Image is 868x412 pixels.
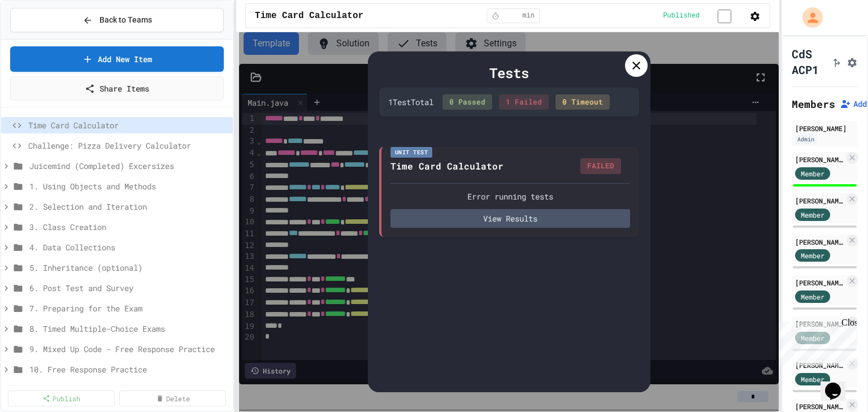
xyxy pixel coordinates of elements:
span: 9. Mixed Up Code - Free Response Practice [29,343,228,355]
span: 5. Inheritance (optional) [29,262,228,274]
span: 6. Post Test and Survey [29,282,228,294]
div: Time Card Calculator [390,159,504,173]
div: Chat with us now!Close [5,5,78,72]
div: Unit Test [390,147,433,158]
button: Assignment Settings [847,55,858,68]
div: 0 Timeout [555,94,610,110]
div: [PERSON_NAME] [795,123,854,133]
button: View Results [390,209,630,228]
span: Member [801,374,824,384]
span: Published [663,11,700,20]
div: [PERSON_NAME] [795,237,844,247]
div: FAILED [580,158,621,174]
iframe: chat widget [774,318,857,366]
div: Error running tests [390,190,630,202]
div: [PERSON_NAME] [795,196,844,206]
span: Member [801,250,824,261]
span: Time Card Calculator [255,9,363,23]
span: Challenge: Pizza Delivery Calculator [28,140,228,151]
span: 1. Using Objects and Methods [29,180,228,192]
span: 3. Class Creation [29,221,228,233]
a: Delete [119,391,226,406]
iframe: chat widget [821,367,857,401]
h2: Members [792,96,835,112]
button: Click to see fork details [831,55,842,68]
div: Tests [379,63,639,83]
div: [PERSON_NAME] [795,277,844,288]
span: Back to Teams [99,14,152,26]
div: [PERSON_NAME] [795,154,844,164]
div: 0 Passed [442,94,492,110]
a: Add New Item [10,46,224,72]
a: Publish [8,391,115,406]
span: Member [801,210,824,220]
input: publish toggle [704,10,745,23]
span: 10. Free Response Practice [29,363,228,375]
span: 2. Selection and Iteration [29,201,228,212]
div: My Account [791,5,826,31]
a: Share Items [10,76,224,101]
div: 1 Failed [499,94,549,110]
div: 1 Test Total [388,96,433,108]
h1: CdS ACP1 [792,46,826,77]
div: [PERSON_NAME] [795,401,844,411]
button: Add [840,98,867,110]
span: Member [801,168,824,179]
div: Content is published and visible to students [663,8,745,23]
span: Member [801,292,824,302]
span: min [522,11,535,20]
div: Admin [795,135,817,144]
span: 8. Timed Multiple-Choice Exams [29,323,228,335]
span: 4. Data Collections [29,241,228,253]
span: 7. Preparing for the Exam [29,302,228,314]
span: Juicemind (Completed) Excersizes [29,160,228,172]
span: Time Card Calculator [28,119,228,131]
